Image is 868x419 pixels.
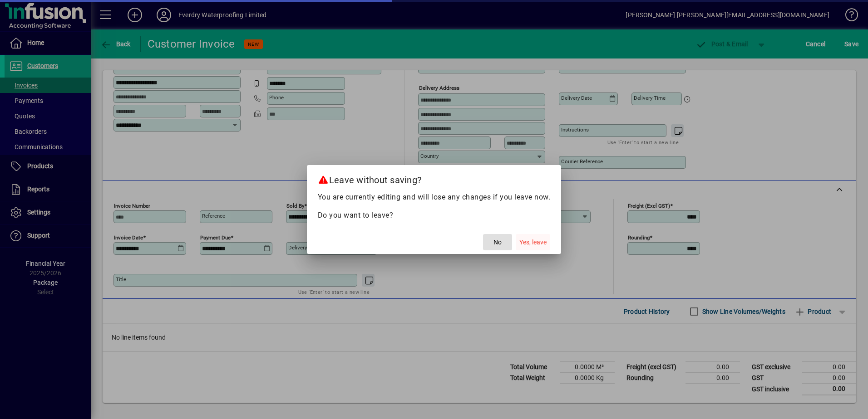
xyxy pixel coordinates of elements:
button: No [483,234,512,250]
p: Do you want to leave? [318,210,551,221]
button: Yes, leave [516,234,550,250]
h2: Leave without saving? [307,165,562,191]
span: No [493,238,502,247]
span: Yes, leave [519,238,547,247]
p: You are currently editing and will lose any changes if you leave now. [318,192,551,203]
